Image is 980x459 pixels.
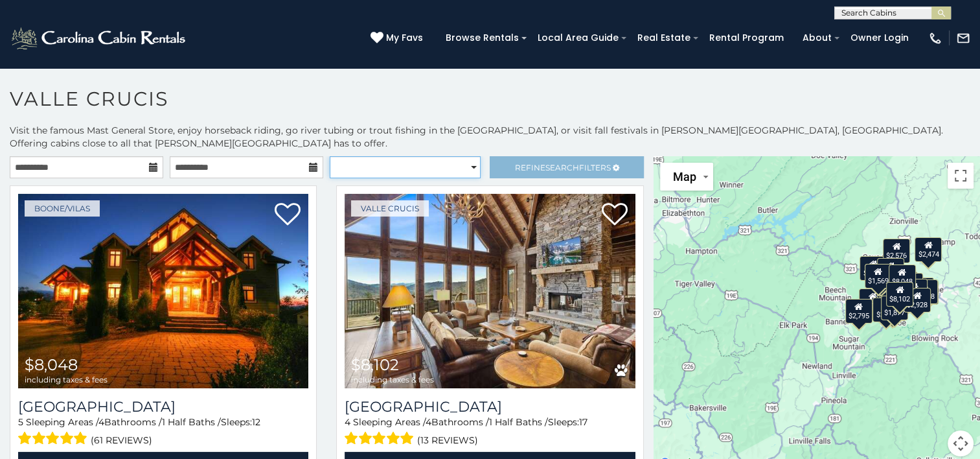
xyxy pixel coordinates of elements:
span: 1 Half Baths / [162,416,221,428]
img: mail-regular-white.png [956,31,970,45]
span: 12 [252,416,260,428]
span: including taxes & fees [25,375,108,384]
div: $1,877 [880,296,907,320]
span: (61 reviews) [91,432,152,449]
button: Toggle fullscreen view [948,163,974,189]
span: 4 [426,416,431,428]
span: 4 [98,416,104,428]
img: White-1-2.png [10,25,189,51]
div: $2,474 [915,237,942,261]
div: $2,457 [877,282,904,307]
a: Boone/Vilas [25,200,100,217]
a: Browse Rentals [439,28,525,48]
a: [GEOGRAPHIC_DATA] [18,398,308,416]
span: My Favs [386,31,423,45]
div: $4,699 [860,255,887,280]
img: Wilderness Lodge [18,194,308,388]
a: Valle Crucis [351,200,429,217]
button: Map camera controls [948,430,974,456]
div: $2,483 [872,298,900,322]
span: (13 reviews) [417,432,478,449]
a: Rental Program [703,28,790,48]
a: Owner Login [844,28,915,48]
a: Wilderness Lodge $8,048 including taxes & fees [18,194,308,388]
span: 4 [345,416,350,428]
a: About [796,28,838,48]
button: Change map style [660,163,713,191]
div: $2,928 [904,288,931,312]
div: $1,569 [865,264,892,288]
div: Sleeping Areas / Bathrooms / Sleeps: [345,416,635,449]
div: $8,048 [889,265,916,289]
span: Search [545,163,579,172]
div: $8,102 [886,282,913,307]
div: $3,642 [867,265,895,289]
img: Cucumber Tree Lodge [345,194,635,388]
span: 5 [18,416,23,428]
div: Sleeping Areas / Bathrooms / Sleeps: [18,416,308,449]
h3: Wilderness Lodge [18,398,308,416]
div: $2,576 [883,238,910,263]
div: $2,898 [910,279,937,304]
a: RefineSearchFilters [490,156,643,178]
span: Map [673,170,696,183]
span: $8,048 [25,355,78,374]
div: $2,795 [845,299,872,324]
span: Refine Filters [515,163,611,172]
a: Add to favorites [275,202,301,229]
a: Local Area Guide [531,28,625,48]
span: 1 Half Baths / [489,416,548,428]
span: $8,102 [351,355,399,374]
a: My Favs [370,31,426,45]
a: Real Estate [631,28,697,48]
span: including taxes & fees [351,375,434,384]
a: Add to favorites [602,202,628,229]
div: $1,919 [877,257,904,282]
a: Cucumber Tree Lodge $8,102 including taxes & fees [345,194,635,388]
span: 17 [579,416,587,428]
h3: Cucumber Tree Lodge [345,398,635,416]
img: phone-regular-white.png [928,31,942,45]
a: [GEOGRAPHIC_DATA] [345,398,635,416]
